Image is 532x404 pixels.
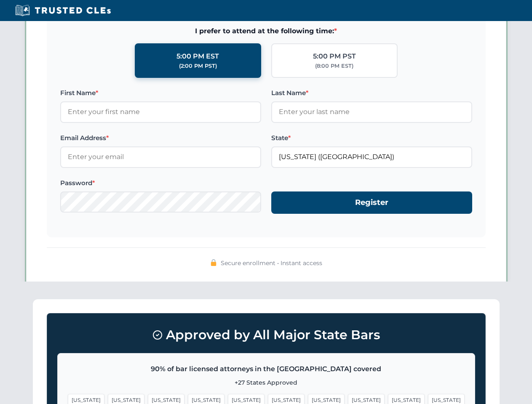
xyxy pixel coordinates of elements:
[271,191,472,214] button: Register
[60,26,472,37] span: I prefer to attend at the following time:
[315,62,353,70] div: (8:00 PM EST)
[13,4,113,17] img: Trusted CLEs
[271,133,472,143] label: State
[271,101,472,122] input: Enter your last name
[60,178,261,188] label: Password
[60,88,261,98] label: First Name
[271,146,472,167] input: Kentucky (KY)
[179,62,217,70] div: (2:00 PM PST)
[60,101,261,122] input: Enter your first name
[210,259,217,266] img: 🔒
[57,324,475,346] h3: Approved by All Major State Bars
[60,146,261,167] input: Enter your email
[313,51,356,62] div: 5:00 PM PST
[176,51,219,62] div: 5:00 PM EST
[221,258,322,268] span: Secure enrollment • Instant access
[60,133,261,143] label: Email Address
[271,88,472,98] label: Last Name
[68,378,465,387] p: +27 States Approved
[68,364,465,375] p: 90% of bar licensed attorneys in the [GEOGRAPHIC_DATA] covered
